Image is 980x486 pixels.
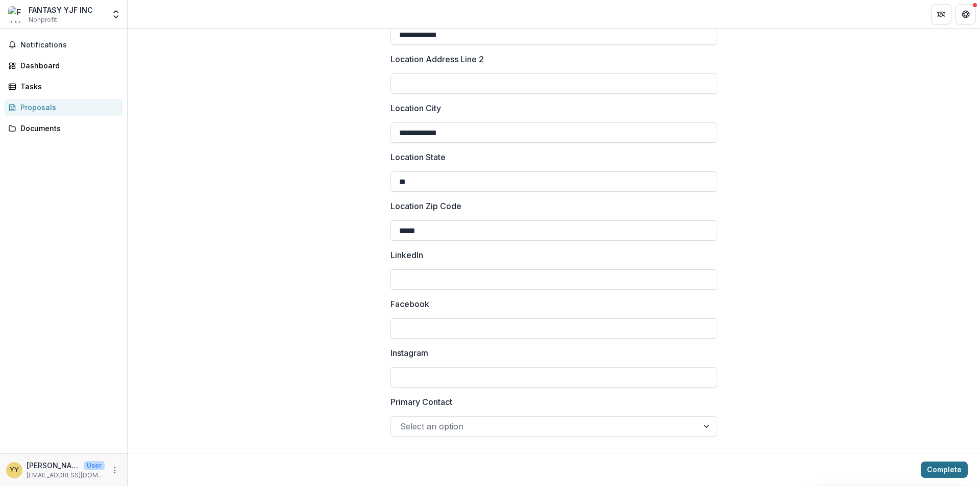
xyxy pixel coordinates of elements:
[27,460,80,471] p: [PERSON_NAME]
[390,347,428,359] p: Instagram
[20,41,119,49] span: Notifications
[921,462,968,478] button: Complete
[390,102,441,114] p: Location City
[20,123,115,134] div: Documents
[8,6,24,22] img: FANTASY YJF INC
[109,464,121,476] button: More
[10,467,19,473] div: YAJUN YUAN
[29,5,93,15] div: FANTASY YJF INC
[109,4,123,24] button: Open entity switcher
[4,120,123,137] a: Documents
[390,298,429,310] p: Facebook
[4,78,123,95] a: Tasks
[4,37,123,53] button: Notifications
[29,15,57,24] span: Nonprofit
[4,57,123,74] a: Dashboard
[390,249,423,261] p: LinkedIn
[20,60,115,71] div: Dashboard
[4,99,123,116] a: Proposals
[20,102,115,113] div: Proposals
[390,200,461,212] p: Location Zip Code
[390,396,452,408] p: Primary Contact
[27,471,105,480] p: [EMAIL_ADDRESS][DOMAIN_NAME]
[931,4,951,24] button: Partners
[390,53,484,65] p: Location Address Line 2
[84,461,105,470] p: User
[955,4,976,24] button: Get Help
[390,151,446,163] p: Location State
[20,81,115,92] div: Tasks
